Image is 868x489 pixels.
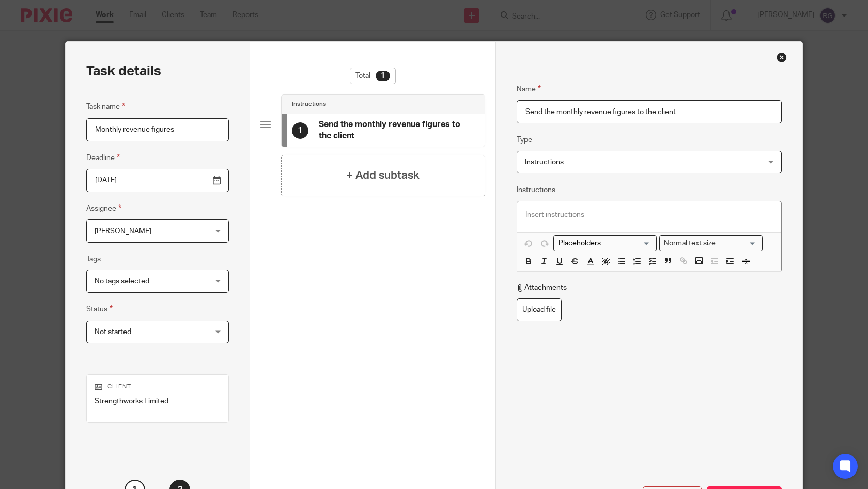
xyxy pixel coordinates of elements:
[86,101,125,113] label: Task name
[553,235,657,251] div: Placeholders
[517,83,541,95] label: Name
[86,152,120,164] label: Deadline
[777,52,787,62] div: Close this dialog window
[95,328,131,336] span: Not started
[376,71,390,81] div: 1
[659,235,763,251] div: Search for option
[95,396,221,406] p: Strengthworks Limited
[95,383,221,391] p: Client
[95,278,149,285] span: No tags selected
[517,282,567,293] p: Attachments
[319,119,474,141] h4: Send the monthly revenue figures to the client
[292,100,326,108] h4: Instructions
[517,185,555,195] label: Instructions
[517,135,532,145] label: Type
[555,238,650,249] input: Search for option
[517,298,562,322] label: Upload file
[350,68,396,84] div: Total
[86,254,101,264] label: Tags
[86,118,229,141] input: Task name
[86,303,113,315] label: Status
[292,122,308,139] div: 1
[86,62,161,80] h2: Task details
[659,235,763,251] div: Text styles
[719,238,756,249] input: Search for option
[553,235,657,251] div: Search for option
[86,169,229,192] input: Use the arrow keys to pick a date
[525,159,564,166] span: Instructions
[95,228,151,235] span: [PERSON_NAME]
[662,238,718,249] span: Normal text size
[346,167,420,183] h4: + Add subtask
[86,202,121,214] label: Assignee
